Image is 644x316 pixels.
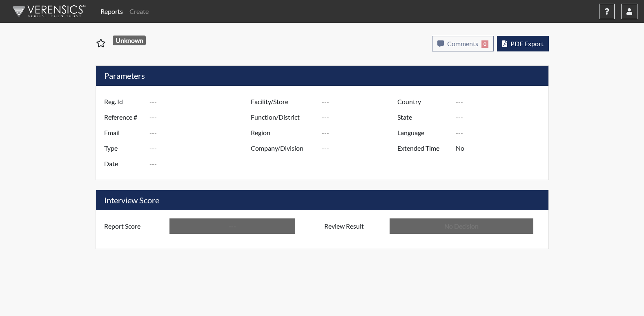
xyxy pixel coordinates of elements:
[481,40,488,48] span: 0
[98,109,149,125] label: Reference #
[245,109,322,125] label: Function/District
[96,66,548,86] h5: Parameters
[149,140,253,156] input: ---
[113,36,146,45] span: Unknown
[447,40,478,47] span: Comments
[456,140,546,156] input: ---
[456,125,546,140] input: ---
[149,94,253,109] input: ---
[149,125,253,140] input: ---
[322,140,399,156] input: ---
[390,218,533,234] input: No Decision
[456,109,546,125] input: ---
[391,109,456,125] label: State
[245,125,322,140] label: Region
[97,3,126,20] a: Reports
[245,140,322,156] label: Company/Division
[245,94,322,109] label: Facility/Store
[391,125,456,140] label: Language
[510,40,544,47] span: PDF Export
[98,140,149,156] label: Type
[149,156,253,171] input: ---
[318,218,390,234] label: Review Result
[391,94,456,109] label: Country
[322,125,399,140] input: ---
[456,94,546,109] input: ---
[149,109,253,125] input: ---
[322,94,399,109] input: ---
[96,190,548,210] h5: Interview Score
[497,36,549,51] button: PDF Export
[98,156,149,171] label: Date
[126,3,152,20] a: Create
[98,94,149,109] label: Reg. Id
[432,36,494,51] button: Comments0
[98,218,170,234] label: Report Score
[169,218,295,234] input: ---
[391,140,456,156] label: Extended Time
[98,125,149,140] label: Email
[322,109,399,125] input: ---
